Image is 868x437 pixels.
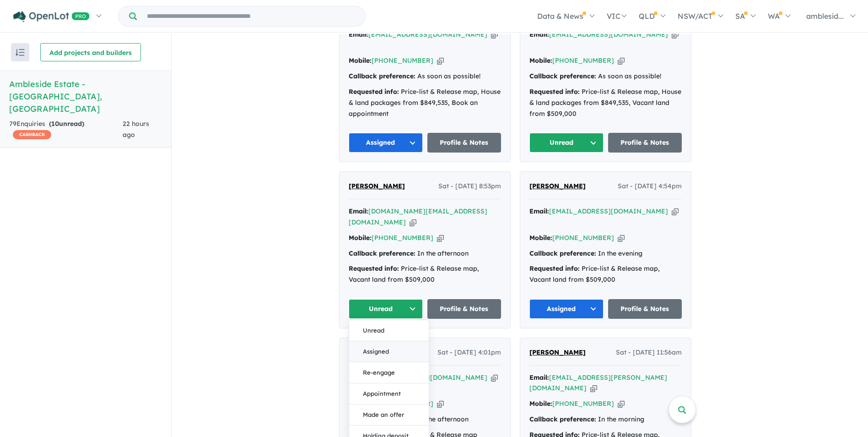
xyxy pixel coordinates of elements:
[13,11,90,22] img: Openlot PRO Logo White
[437,399,444,409] button: Copy
[410,218,416,227] button: Copy
[529,347,586,358] a: [PERSON_NAME]
[437,56,444,66] button: Copy
[349,87,399,96] strong: Requested info:
[529,348,586,356] span: [PERSON_NAME]
[13,130,51,139] span: CASHBACK
[529,181,586,192] a: [PERSON_NAME]
[549,207,668,215] a: [EMAIL_ADDRESS][DOMAIN_NAME]
[672,30,679,39] button: Copy
[529,30,549,38] strong: Email:
[9,119,123,141] div: 79 Enquir ies
[349,362,429,383] button: Re-engage
[529,207,549,215] strong: Email:
[437,347,501,358] span: Sat - [DATE] 4:01pm
[549,30,668,38] a: [EMAIL_ADDRESS][DOMAIN_NAME]
[368,30,487,38] a: [EMAIL_ADDRESS][DOMAIN_NAME]
[349,341,429,362] button: Assigned
[618,233,625,243] button: Copy
[529,133,604,153] button: Unread
[349,234,372,242] strong: Mobile:
[552,56,614,65] a: [PHONE_NUMBER]
[529,234,552,242] strong: Mobile:
[529,373,549,382] strong: Email:
[529,87,580,96] strong: Requested info:
[608,299,682,319] a: Profile & Notes
[16,49,25,56] img: sort.svg
[529,373,667,393] a: [EMAIL_ADDRESS][PERSON_NAME][DOMAIN_NAME]
[349,249,415,257] strong: Callback preference:
[552,234,614,242] a: [PHONE_NUMBER]
[349,181,405,192] a: [PERSON_NAME]
[438,181,501,192] span: Sat - [DATE] 8:53pm
[9,78,162,115] h5: Ambleside Estate - [GEOGRAPHIC_DATA] , [GEOGRAPHIC_DATA]
[618,181,682,192] span: Sat - [DATE] 4:54pm
[372,234,433,242] a: [PHONE_NUMBER]
[618,399,625,409] button: Copy
[349,207,487,226] a: [DOMAIN_NAME][EMAIL_ADDRESS][DOMAIN_NAME]
[349,182,405,190] span: [PERSON_NAME]
[349,56,372,65] strong: Mobile:
[590,383,597,393] button: Copy
[529,414,682,425] div: In the morning
[349,263,501,285] div: Price-list & Release map, Vacant land from $509,000
[51,120,59,128] span: 10
[139,6,363,26] input: Try estate name, suburb, builder or developer
[529,71,682,82] div: As soon as possible!
[349,320,429,341] button: Unread
[49,120,84,128] strong: ( unread)
[349,264,399,273] strong: Requested info:
[529,299,604,319] button: Assigned
[427,133,501,153] a: Profile & Notes
[672,207,679,216] button: Copy
[529,56,552,65] strong: Mobile:
[491,30,498,39] button: Copy
[529,263,682,285] div: Price-list & Release map, Vacant land from $509,000
[349,30,368,38] strong: Email:
[372,56,433,65] a: [PHONE_NUMBER]
[529,182,586,190] span: [PERSON_NAME]
[529,248,682,259] div: In the evening
[349,383,429,404] button: Appointment
[529,415,596,423] strong: Callback preference:
[437,233,444,243] button: Copy
[529,249,596,257] strong: Callback preference:
[529,87,682,119] div: Price-list & Release map, House & land packages from $849,535, Vacant land from $509,000
[552,399,614,408] a: [PHONE_NUMBER]
[529,264,580,273] strong: Requested info:
[349,207,368,215] strong: Email:
[529,399,552,408] strong: Mobile:
[123,120,149,139] span: 22 hours ago
[806,11,844,21] span: amblesid...
[608,133,682,153] a: Profile & Notes
[491,373,498,382] button: Copy
[349,248,501,259] div: In the afternoon
[529,72,596,80] strong: Callback preference:
[349,404,429,426] button: Made an offer
[616,347,682,358] span: Sat - [DATE] 11:56am
[349,71,501,82] div: As soon as possible!
[349,72,415,80] strong: Callback preference:
[618,56,625,66] button: Copy
[349,87,501,119] div: Price-list & Release map, House & land packages from $849,535, Book an appointment
[349,133,423,153] button: Assigned
[349,299,423,319] button: Unread
[427,299,501,319] a: Profile & Notes
[40,43,141,61] button: Add projects and builders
